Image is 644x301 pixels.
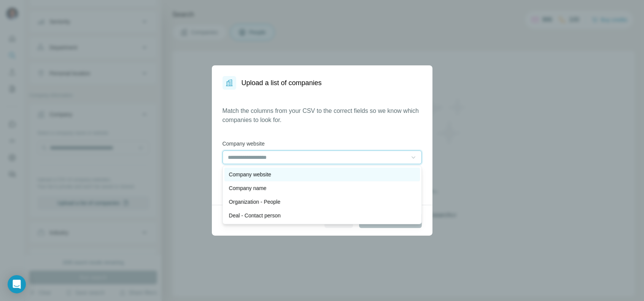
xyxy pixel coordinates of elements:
h1: Upload a list of companies [242,78,322,88]
p: Match the columns from your CSV to the correct fields so we know which companies to look for. [223,106,422,125]
p: Organization - People [229,198,280,206]
label: Company website [223,140,422,147]
p: Company name [229,184,267,192]
div: Open Intercom Messenger [8,275,26,293]
p: Company website [229,171,271,178]
p: Deal - Contact person [229,212,281,219]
